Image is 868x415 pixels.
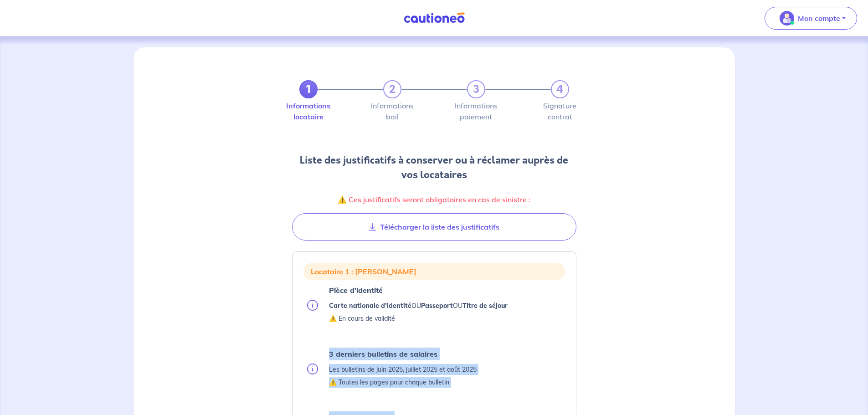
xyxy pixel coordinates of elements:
[307,364,318,374] img: info.svg
[292,213,576,241] button: Télécharger la liste des justificatifs
[780,11,794,26] img: illu_account_valid_menu.svg
[329,302,411,310] strong: Carte nationale d'identité
[329,377,477,388] p: ⚠️ Toutes les pages pour chaque bulletin
[383,102,401,120] label: Informations bail
[307,300,318,311] img: info.svg
[303,263,565,280] div: Locataire 1 : [PERSON_NAME]
[400,12,468,24] img: Cautioneo
[551,102,569,120] label: Signature contrat
[329,286,383,295] strong: Pièce d’identité
[421,302,453,310] strong: Passeport
[299,80,318,98] a: 1
[467,102,485,120] label: Informations paiement
[299,102,318,120] label: Informations locataire
[462,302,508,310] strong: Titre de séjour
[329,313,508,324] p: ⚠️ En cours de validité
[798,13,840,24] p: Mon compte
[765,7,857,30] button: illu_account_valid_menu.svgMon compte
[292,153,576,182] h2: Liste des justificatifs à conserver ou à réclamer auprès de vos locataires
[329,349,437,359] strong: 3 derniers bulletins de salaires
[292,193,576,206] p: ⚠️ Ces justificatifs seront obligatoires en cas de sinistre :
[329,364,477,375] p: Les bulletins de juin 2025, juillet 2025 et août 2025
[329,300,508,311] p: OU OU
